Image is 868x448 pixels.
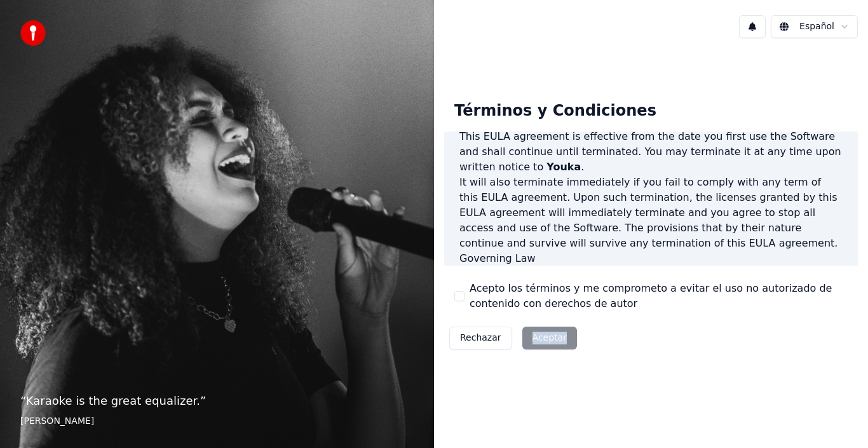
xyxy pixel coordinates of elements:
[444,91,667,132] div: Términos y Condiciones
[470,281,848,311] label: Acepto los términos y me comprometo a evitar el uso no autorizado de contenido con derechos de autor
[459,251,843,266] h3: Governing Law
[459,175,843,251] p: It will also terminate immediately if you fail to comply with any term of this EULA agreement. Up...
[20,20,46,46] img: youka
[20,392,414,410] p: “ Karaoke is the great equalizer. ”
[449,327,512,350] button: Rechazar
[459,129,843,175] p: This EULA agreement is effective from the date you first use the Software and shall continue unti...
[546,161,581,173] span: Youka
[20,415,414,428] footer: [PERSON_NAME]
